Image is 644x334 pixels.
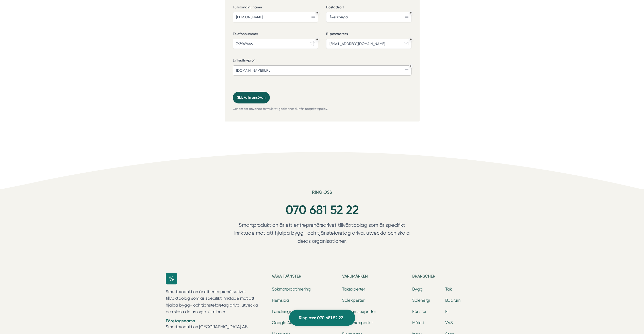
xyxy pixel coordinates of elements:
div: Obligatoriskt [316,38,318,40]
div: Obligatoriskt [410,38,412,40]
a: Landningssida [272,309,300,314]
p: Smartproduktion är ett entreprenörsdrivet tillväxtbolag som är specifikt inriktade mot att hjälpa... [225,221,420,248]
a: Google Ads [272,320,295,325]
a: Sökmotoroptimering [272,287,311,292]
a: Tak [445,287,452,292]
div: Obligatoriskt [410,65,412,67]
a: Badrum [445,298,460,303]
h5: Våra tjänster [272,273,338,281]
p: Genom att använda formuläret godkänner du vår integritetspolicy. [233,107,411,111]
a: 070 681 52 22 [286,203,359,217]
a: VVS [445,320,453,325]
strong: Företagsnamn [166,318,195,323]
a: El [445,309,448,314]
div: Obligatoriskt [316,12,318,14]
label: E-postadress [326,32,411,38]
a: Måleri [412,320,424,325]
a: Hemsida [272,298,289,303]
label: Fullständigt namn [233,5,318,11]
a: Fönster [412,309,426,314]
a: Bygg [412,287,423,292]
a: Badrumsexperter [342,309,376,314]
a: Solexperter [342,298,365,303]
h5: Varumärken [342,273,408,281]
a: Takexperter [342,287,365,292]
span: Ring oss: 070 681 52 22 [299,314,343,321]
button: Skicka in ansökan [233,92,270,103]
h5: Branscher [412,273,478,281]
h6: Ring oss [225,189,420,199]
a: Fönsterexperter [342,320,373,325]
p: Smartproduktion är ett entreprenörsdrivet tillväxtbolag som är specifikt inriktade mot att hjälpa... [166,289,266,315]
li: Smartproduktion [GEOGRAPHIC_DATA] AB [166,318,266,331]
label: Bostadsort [326,5,411,11]
div: Obligatoriskt [410,12,412,14]
a: Solenergi [412,298,430,303]
label: LinkedIn-profil [233,58,411,64]
label: Telefonnummer [233,32,318,38]
a: Ring oss: 070 681 52 22 [289,310,355,326]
